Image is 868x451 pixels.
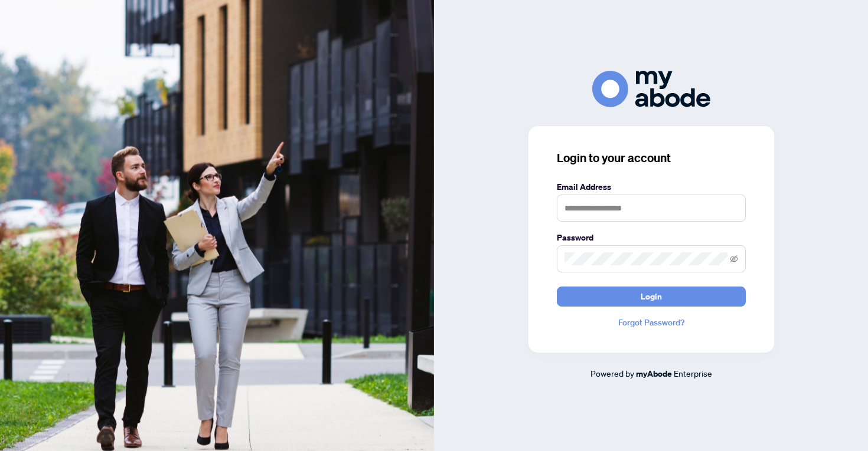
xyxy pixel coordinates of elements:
span: Enterprise [674,368,712,378]
a: myAbode [636,367,672,380]
label: Password [557,231,746,244]
button: Login [557,287,746,307]
span: Powered by [590,368,634,378]
span: Login [641,287,662,306]
a: Forgot Password? [557,316,746,329]
label: Email Address [557,180,746,193]
img: ma-logo [592,71,710,107]
span: eye-invisible [730,255,738,263]
h3: Login to your account [557,150,746,166]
